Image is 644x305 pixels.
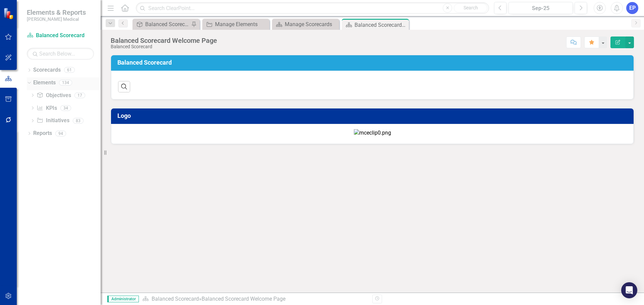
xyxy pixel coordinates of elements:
[354,129,391,137] img: mceclip0.png
[37,104,57,112] a: KPIs
[107,296,139,302] span: Administrator
[37,92,71,99] a: Objectives
[27,8,86,16] span: Elements & Reports
[64,67,75,73] div: 61
[3,7,15,20] img: ClearPoint Strategy
[152,296,199,302] a: Balanced Scorecard
[37,117,69,125] a: Initiatives
[33,79,56,87] a: Elements
[464,5,478,10] span: Search
[59,80,72,86] div: 134
[111,44,217,49] div: Balanced Scorecard
[204,20,268,28] a: Manage Elements
[274,20,337,28] a: Manage Scorecards
[134,20,190,28] a: Balanced Scorecard (Daily Huddle)
[145,20,190,28] div: Balanced Scorecard (Daily Huddle)
[215,20,268,28] div: Manage Elements
[355,21,407,29] div: Balanced Scorecard Welcome Page
[142,295,367,303] div: »
[454,3,487,13] button: Search
[111,37,217,44] div: Balanced Scorecard Welcome Page
[60,105,71,111] div: 34
[73,118,84,124] div: 83
[626,2,638,14] button: EP
[511,4,571,12] div: Sep-25
[33,130,52,137] a: Reports
[27,48,94,60] input: Search Below...
[285,20,337,28] div: Manage Scorecards
[202,296,285,302] div: Balanced Scorecard Welcome Page
[27,32,94,40] a: Balanced Scorecard
[55,131,66,136] div: 94
[621,282,637,298] div: Open Intercom Messenger
[117,59,630,66] h3: Balanced Scorecard
[508,2,573,14] button: Sep-25
[136,2,489,14] input: Search ClearPoint...
[117,112,630,119] h3: Logo
[27,16,86,22] small: [PERSON_NAME] Medical
[74,92,85,98] div: 17
[33,66,61,74] a: Scorecards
